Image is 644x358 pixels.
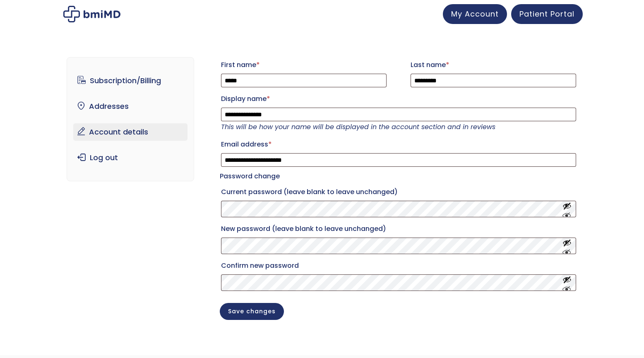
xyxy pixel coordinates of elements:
label: First name [221,58,387,72]
label: Display name [221,92,576,106]
em: This will be how your name will be displayed in the account section and in reviews [221,122,495,132]
button: Show password [562,202,572,217]
button: Show password [562,238,572,254]
legend: Password change [220,171,280,182]
label: New password (leave blank to leave unchanged) [221,222,576,235]
a: Subscription/Billing [73,72,188,89]
a: My Account [443,4,507,24]
button: Show password [562,275,572,291]
nav: Account pages [67,57,195,181]
a: Patient Portal [511,4,583,24]
label: Email address [221,138,576,151]
label: Current password (leave blank to leave unchanged) [221,185,576,199]
span: My Account [451,9,499,19]
a: Account details [73,123,188,141]
img: My account [63,6,120,22]
a: Addresses [73,98,188,115]
a: Log out [73,149,188,166]
label: Confirm new password [221,259,576,272]
button: Save changes [220,303,284,320]
span: Patient Portal [519,9,574,19]
label: Last name [411,58,576,72]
